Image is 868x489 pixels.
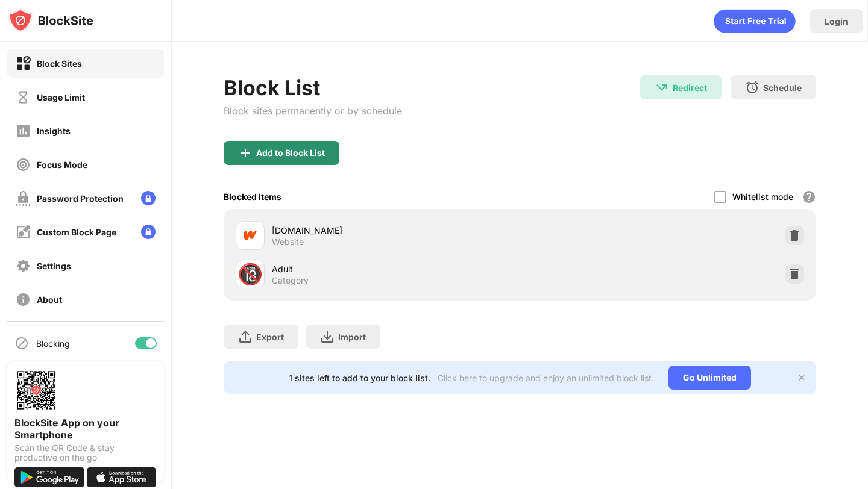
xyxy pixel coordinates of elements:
[37,261,71,271] div: Settings
[37,58,82,69] div: Block Sites
[272,224,520,237] div: [DOMAIN_NAME]
[37,126,71,136] div: Insights
[14,417,157,441] div: BlockSite App on your Smartphone
[16,157,31,172] img: focus-off.svg
[668,366,751,390] div: Go Unlimited
[714,9,796,33] div: animation
[37,92,85,102] div: Usage Limit
[16,90,31,105] img: time-usage-off.svg
[37,294,62,305] div: About
[272,237,304,248] div: Website
[438,373,654,383] div: Click here to upgrade and enjoy an unlimited block list.
[797,373,807,382] img: x-button.svg
[732,192,793,202] div: Whitelist mode
[16,225,31,240] img: customize-block-page-off.svg
[272,275,309,286] div: Category
[36,338,70,349] div: Blocking
[256,332,284,342] div: Export
[141,225,156,239] img: lock-menu.svg
[256,148,325,158] div: Add to Block List
[16,191,31,206] img: password-protection-off.svg
[338,332,366,342] div: Import
[272,263,520,275] div: Adult
[14,336,29,350] img: blocking-icon.svg
[16,123,31,139] img: insights-off.svg
[37,227,116,237] div: Custom Block Page
[289,373,430,383] div: 1 sites left to add to your block list.
[16,292,31,307] img: about-off.svg
[224,192,281,202] div: Blocked Items
[673,83,707,93] div: Redirect
[16,56,31,71] img: block-on.svg
[37,193,124,204] div: Password Protection
[243,228,257,243] img: favicons
[87,467,157,487] img: download-on-the-app-store.svg
[224,105,402,117] div: Block sites permanently or by schedule
[825,16,848,26] div: Login
[37,160,87,170] div: Focus Mode
[141,191,156,205] img: lock-menu.svg
[763,83,802,93] div: Schedule
[8,8,93,33] img: logo-blocksite.svg
[14,443,157,463] div: Scan the QR Code & stay productive on the go
[14,369,58,412] img: options-page-qr-code.png
[14,467,84,487] img: get-it-on-google-play.svg
[237,262,263,287] div: 🔞
[16,258,31,273] img: settings-off.svg
[224,75,402,100] div: Block List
